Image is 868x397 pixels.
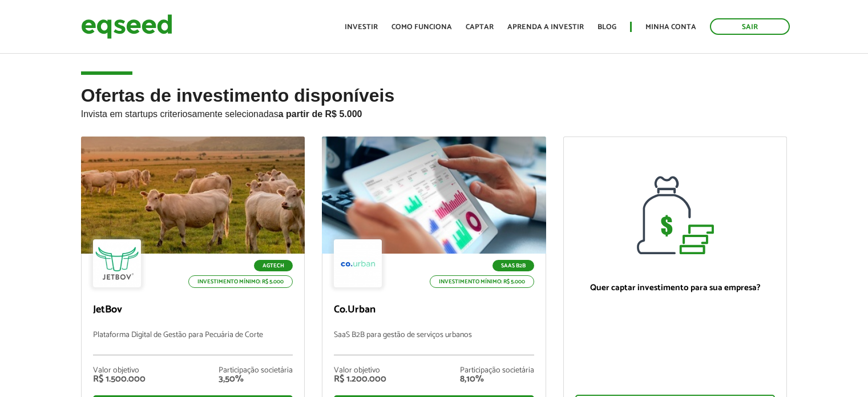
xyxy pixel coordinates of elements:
[81,86,788,137] h2: Ofertas de investimento disponíveis
[575,283,776,293] p: Quer captar investimento para sua empresa?
[93,375,146,384] div: R$ 1.500.000
[334,331,534,355] p: SaaS B2B para gestão de serviços urbanos
[254,260,293,271] p: Agtech
[345,23,378,31] a: Investir
[81,106,788,119] p: Invista em startups criteriosamente selecionadas
[334,375,386,384] div: R$ 1.200.000
[710,18,790,35] a: Sair
[278,109,362,119] strong: a partir de R$ 5.000
[93,304,293,316] p: JetBov
[460,367,534,375] div: Participação societária
[219,367,293,375] div: Participação societária
[391,23,452,31] a: Como funciona
[188,275,293,288] p: Investimento mínimo: R$ 5.000
[645,23,696,31] a: Minha conta
[597,23,616,31] a: Blog
[460,375,534,384] div: 8,10%
[334,304,534,316] p: Co.Urban
[507,23,584,31] a: Aprenda a investir
[466,23,494,31] a: Captar
[430,275,534,288] p: Investimento mínimo: R$ 5.000
[81,11,172,42] img: EqSeed
[492,260,534,271] p: SaaS B2B
[93,367,146,375] div: Valor objetivo
[93,331,293,355] p: Plataforma Digital de Gestão para Pecuária de Corte
[219,375,293,384] div: 3,50%
[334,367,386,375] div: Valor objetivo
